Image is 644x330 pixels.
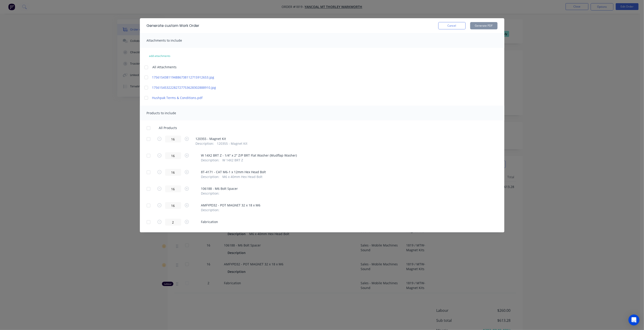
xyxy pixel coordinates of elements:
div: Open Intercom Messenger [629,315,639,325]
span: 8T-4171 - CAT M6-1 x 12mm Hex Head Bolt [201,170,266,174]
span: W 14X2 BRT Z [222,158,243,162]
span: Fabrication [201,219,218,224]
button: Generate PDF [470,22,498,29]
span: All Attachments [153,65,177,69]
span: 120355 - Magnet Kit [196,136,248,141]
span: Description : [201,174,220,179]
div: Generate custom Work Order [147,23,200,28]
span: M6 x 40mm Hex Head Bolt [222,174,262,179]
span: Description : [201,158,220,162]
button: Cancel [438,22,466,29]
span: All Products [159,125,180,130]
span: Products to include [147,111,176,115]
span: Attachments to include [147,38,182,43]
span: Description : [201,208,220,212]
a: 17561545322282727753628302888910.jpg [152,85,232,90]
span: Description : [196,141,214,146]
button: add attachments [144,52,175,60]
span: AMFYPD32 - POT MAGNET 32 x 18 x M6 [201,203,261,208]
span: Description : [201,191,220,196]
span: 106188 - M6 Bolt Spacer [201,186,238,191]
a: 1756154381194886738112715912653.jpg [152,75,232,80]
a: Hushpak Terms & Conditions.pdf [152,95,232,100]
span: 120355 - Magnet Kit [217,141,247,146]
span: W 14X2 BRT Z - 1/4" x 2" Z/P BRT Flat Washer (Mudflap Washer) [201,153,297,158]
